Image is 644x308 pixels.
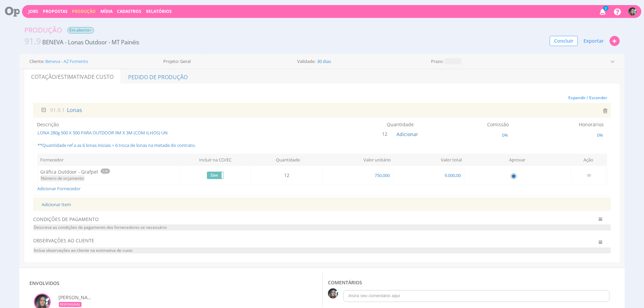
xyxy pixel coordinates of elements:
label: Comissão [487,121,509,128]
i: Excluir [603,108,607,113]
a: Adicionar Item [42,201,71,207]
a: Produção [72,8,96,14]
span: 2 [603,6,609,11]
a: Pedido de Produção [121,70,195,84]
span: 91.9.1 [50,107,65,113]
button: Expandir / Esconder [565,93,611,103]
span: CONDIÇÕES DE PAGAMENTO [33,216,563,223]
span: Inclua observações ao cliente na estimativa de custo [33,247,611,254]
span: 750,000 [374,172,390,178]
label: Sim [207,172,223,179]
th: Incluir na CO/EC [180,154,251,166]
span: Número de orçamento [40,175,85,181]
h3: COMENTáRIOS [328,280,611,285]
button: Adicionar [397,131,418,138]
span: Adicionar [397,131,418,137]
span: 12 [381,130,390,138]
button: Exportar [579,35,608,47]
label: Validade: [297,59,315,64]
span: 0% [501,132,509,138]
th: Fornecedor [38,154,180,166]
label: Honorários [579,121,604,128]
h3: Envolvidos [29,281,59,286]
label: Cliente: [29,59,44,64]
label: Prazo: [431,59,444,64]
span: 91.9 [24,35,41,47]
span: Lonas [66,106,83,114]
a: Mídia [100,8,113,14]
span: LONA 280g 500 X 500 PARA OUTDOOR 9M X 3M (COM ILHOS) UN **Quantidade ref a as 6 lonas iniciais + ... [37,130,271,149]
button: Concluir [550,36,578,46]
a: Relatórios [146,8,172,14]
a: Jobs [28,8,38,14]
span: 9.000,00 [444,172,461,178]
span: Exportar [583,38,604,44]
span: Em aberto [67,27,94,34]
th: Quantidade [251,154,322,166]
label: Projeto: [163,59,179,64]
label: Descrição [37,121,59,128]
th: Aprovar [464,154,570,166]
a: Adicionar Fornecedor [37,185,80,192]
span: 30 dias [316,59,332,64]
button: Relatórios [144,8,174,15]
td: 12 [251,168,322,183]
span: OBSERVAÇÕES AO CLIENTE [33,237,563,244]
td: Gráfica Outdoor - Grafpel [38,166,180,185]
a: Beneva - AZ Fomento [45,59,88,64]
th: Ação [570,154,607,166]
button: Produção [70,8,98,15]
button: Propostas [41,8,70,15]
th: Valor total [393,154,465,166]
span: BENEVA - Lonas Outdoor - MT Painéis [42,38,139,46]
img: 1738759711_c390b6_whatsapp_image_20250205_at_084805.jpeg [628,7,637,16]
th: Valor unitário [322,154,393,166]
span: Cadastros [117,8,141,14]
span: Amanda [58,294,92,301]
a: Cotação/Estimativade Custo [24,70,120,84]
span: Propostas [43,8,68,14]
span: de Custo [88,73,114,81]
button: Jobs [26,8,40,15]
span: 0% [596,132,604,138]
div: RESPONSÁVEL [59,302,81,307]
button: Mídia [98,8,115,15]
span: Descreva as condições de pagamento dos fornecedores se necessário [33,224,611,230]
span: 5.00 [101,169,110,174]
button: Cadastros [115,8,143,15]
div: Produção [24,25,62,35]
label: Quantidade [387,121,414,128]
span: Geral [180,59,191,64]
